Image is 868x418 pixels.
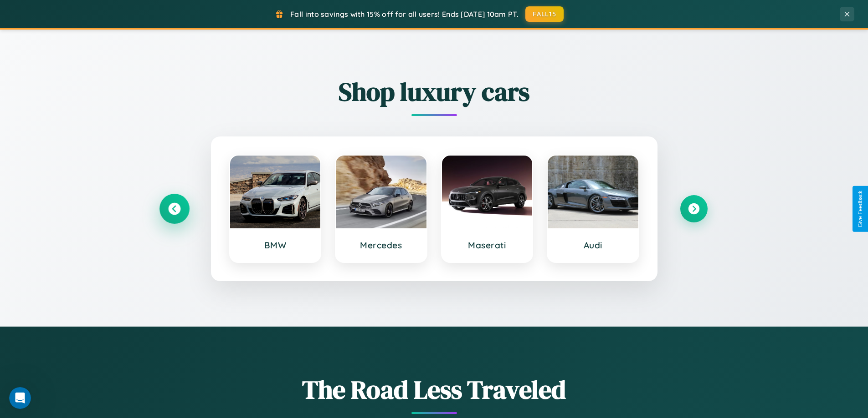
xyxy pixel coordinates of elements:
[857,191,863,227] div: Give Feedback
[161,372,708,407] h1: The Road Less Traveled
[525,6,564,22] button: FALL15
[9,387,31,409] iframe: Intercom live chat
[451,240,524,251] h3: Maserati
[557,240,629,251] h3: Audi
[239,240,312,251] h3: BMW
[345,240,417,251] h3: Mercedes
[290,10,519,19] span: Fall into savings with 15% off for all users! Ends [DATE] 10am PT.
[161,74,708,109] h2: Shop luxury cars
